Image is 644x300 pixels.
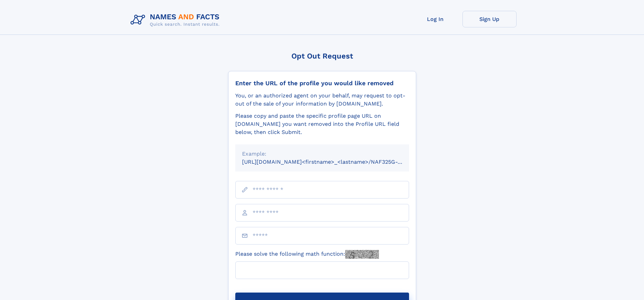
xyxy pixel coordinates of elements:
[462,11,517,27] a: Sign Up
[242,159,422,165] small: [URL][DOMAIN_NAME]<firstname>_<lastname>/NAF325G-xxxxxxxx
[128,11,225,29] img: Logo Names and Facts
[228,52,416,60] div: Opt Out Request
[242,150,402,158] div: Example:
[235,79,409,87] div: Enter the URL of the profile you would like removed
[235,92,409,108] div: You, or an authorized agent on your behalf, may request to opt-out of the sale of your informatio...
[235,112,409,136] div: Please copy and paste the specific profile page URL on [DOMAIN_NAME] you want removed into the Pr...
[408,11,462,27] a: Log In
[235,250,379,259] label: Please solve the following math function:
